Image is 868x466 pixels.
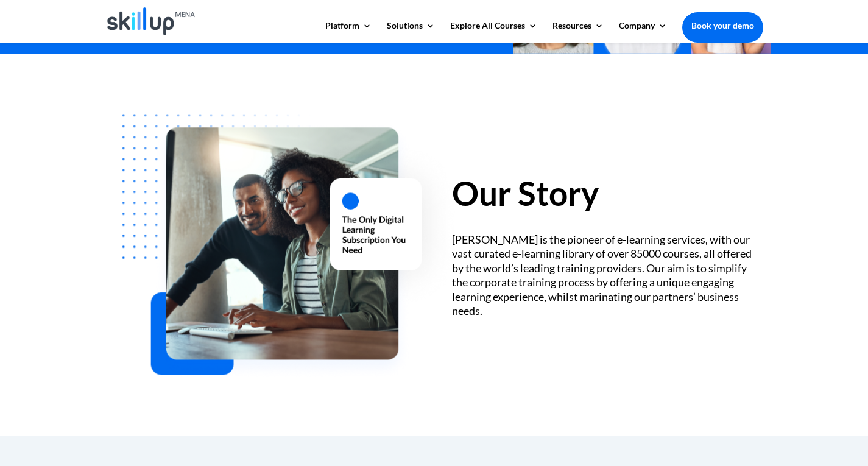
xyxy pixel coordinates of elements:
a: Platform [325,21,372,42]
h2: Our Story [452,177,763,216]
img: Skillup Mena [107,7,196,35]
div: [PERSON_NAME] is the pioneer of e-learning services, with our vast curated e-learning library of ... [452,233,763,318]
a: Explore All Courses [450,21,537,42]
a: Resources [552,21,604,42]
a: Book your demo [682,12,763,39]
iframe: Chat Widget [665,334,868,466]
a: Solutions [387,21,435,42]
a: Company [619,21,667,42]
